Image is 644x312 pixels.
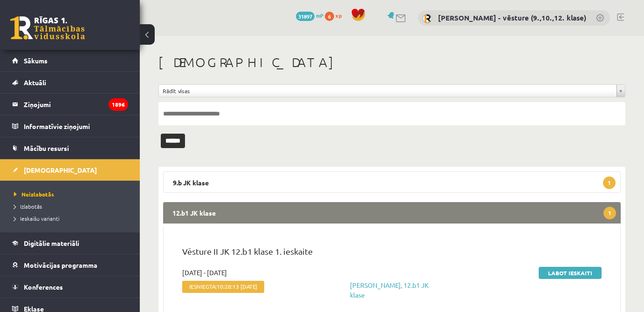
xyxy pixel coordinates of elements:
a: [DEMOGRAPHIC_DATA] [12,159,128,181]
legend: Ziņojumi [24,94,128,115]
span: Motivācijas programma [24,261,97,269]
a: Rādīt visas [159,85,625,97]
legend: 9.b JK klase [163,171,621,193]
a: Neizlabotās [14,190,130,198]
img: Kristīna Kižlo - vēsture (9.,10.,12. klase) [423,14,432,23]
span: [DEMOGRAPHIC_DATA] [24,166,97,174]
span: Sākums [24,56,48,65]
legend: Informatīvie ziņojumi [24,115,128,137]
a: Mācību resursi [12,137,128,159]
legend: 12.b1 JK klase [163,202,621,224]
span: 1 [603,176,616,189]
p: Vēsture II JK 12.b1 klase 1. ieskaite [182,245,602,262]
a: Informatīvie ziņojumi [12,115,128,137]
a: Konferences [12,276,128,298]
span: Konferences [24,283,63,291]
a: [PERSON_NAME], 12.b1 JK klase [350,281,429,299]
span: Aktuāli [24,78,46,87]
span: 1 [603,207,616,219]
span: Izlabotās [14,203,42,210]
a: Ieskaišu varianti [14,214,130,223]
span: 6 [325,12,334,21]
a: [PERSON_NAME] - vēsture (9.,10.,12. klase) [438,13,586,22]
span: Neizlabotās [14,190,54,198]
span: Digitālie materiāli [24,239,79,247]
a: Motivācijas programma [12,254,128,276]
a: Labot ieskaiti [539,267,602,279]
a: Rīgas 1. Tālmācības vidusskola [10,16,85,40]
span: 10:28:13 [DATE] [217,283,257,290]
a: Izlabotās [14,202,130,210]
span: [DATE] - [DATE] [182,268,227,278]
span: Rādīt visas [163,85,613,97]
i: 1896 [109,98,128,111]
span: xp [336,12,342,19]
span: Iesniegta: [182,281,264,293]
span: Mācību resursi [24,144,69,152]
a: Sākums [12,50,128,71]
a: Ziņojumi1896 [12,94,128,115]
h1: [DEMOGRAPHIC_DATA] [158,54,625,70]
span: mP [316,12,323,19]
a: Digitālie materiāli [12,232,128,254]
span: 31897 [296,12,315,21]
span: Ieskaišu varianti [14,215,60,222]
a: 6 xp [325,12,346,19]
a: Aktuāli [12,72,128,93]
a: 31897 mP [296,12,323,19]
